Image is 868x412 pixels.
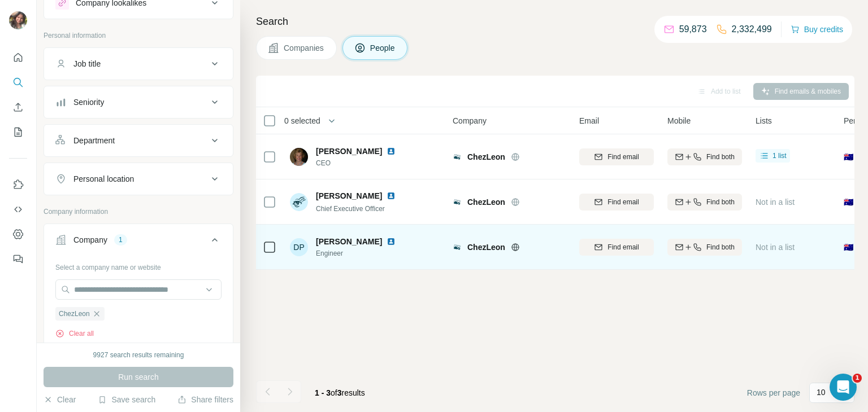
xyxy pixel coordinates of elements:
span: Find email [607,242,639,252]
img: LinkedIn logo [387,191,396,200]
span: [PERSON_NAME] [316,146,382,157]
span: 1 [853,374,862,383]
button: Company1 [44,226,233,258]
span: 🇦🇺 [844,151,853,163]
button: Find email [579,194,654,211]
img: Logo of ChezLeon [453,198,462,207]
button: Use Surfe on LinkedIn [9,174,27,195]
img: Logo of ChezLeon [453,152,462,161]
span: Mobile [667,115,691,126]
div: Company [73,234,107,246]
button: Search [9,72,27,93]
button: Seniority [44,89,233,116]
button: Use Surfe API [9,199,27,220]
p: Personal information [44,30,233,41]
p: 10 [817,387,826,398]
span: 🇦🇺 [844,242,853,253]
span: ChezLeon [467,242,505,253]
span: Rows per page [747,387,800,398]
p: 59,873 [679,23,707,36]
div: Job title [73,58,101,69]
button: Clear all [55,328,94,339]
span: Lists [756,115,772,126]
span: [PERSON_NAME] [316,236,382,247]
p: Company information [44,207,233,217]
span: 3 [337,388,342,397]
span: Not in a list [756,198,795,207]
button: My lists [9,122,27,142]
button: Job title [44,50,233,77]
div: Seniority [73,97,104,108]
button: Save search [98,394,155,405]
span: Engineer [316,248,400,258]
span: Find both [706,152,735,162]
button: Enrich CSV [9,97,27,117]
button: Clear [44,394,76,405]
p: 2,332,499 [732,23,772,36]
span: ChezLeon [467,196,505,208]
span: 1 - 3 [315,388,331,397]
button: Buy credits [791,21,843,37]
div: Select a company name or website [55,258,222,273]
div: 9927 search results remaining [93,350,184,360]
span: [PERSON_NAME] [316,190,382,201]
img: LinkedIn logo [387,237,396,246]
span: 🇦🇺 [844,196,853,208]
span: Find email [607,197,639,207]
button: Find email [579,148,654,165]
button: Share filters [177,394,233,405]
div: Department [73,135,115,146]
span: Not in a list [756,243,795,252]
button: Find both [667,194,742,211]
img: LinkedIn logo [387,147,396,156]
span: ChezLeon [59,309,90,319]
span: Find both [706,242,735,252]
img: Logo of ChezLeon [453,243,462,252]
h4: Search [256,14,854,29]
img: Avatar [290,193,308,211]
button: Quick start [9,47,27,68]
iframe: Intercom live chat [830,374,857,401]
div: Personal location [73,173,134,185]
span: Find both [706,197,735,207]
button: Dashboard [9,224,27,244]
img: Avatar [290,148,308,166]
span: Find email [607,152,639,162]
span: 1 list [772,151,787,161]
span: CEO [316,158,400,168]
span: People [370,42,396,54]
span: results [315,388,365,397]
div: 1 [114,235,127,245]
button: Personal location [44,165,233,192]
button: Feedback [9,249,27,269]
span: Companies [284,42,325,54]
span: of [331,388,337,397]
button: Department [44,127,233,154]
button: Find both [667,148,742,165]
button: Find both [667,239,742,256]
span: Company [453,115,487,126]
div: DP [290,238,308,256]
span: ChezLeon [467,151,505,163]
span: 0 selected [284,115,320,126]
button: Find email [579,239,654,256]
span: Chief Executive Officer [316,205,385,213]
img: Avatar [9,11,27,29]
span: Email [579,115,599,126]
